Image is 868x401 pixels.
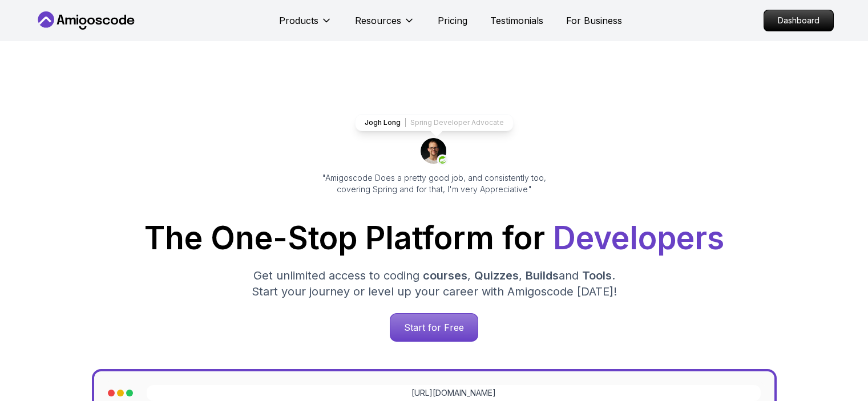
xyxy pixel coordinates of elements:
p: Resources [355,14,401,27]
a: Start for Free [390,313,478,342]
span: Builds [526,269,559,282]
p: Get unlimited access to coding , , and . Start your journey or level up your career with Amigosco... [243,268,626,299]
p: Spring Developer Advocate [410,118,504,127]
p: Products [279,14,318,27]
p: Start for Free [390,314,478,341]
img: josh long [421,138,448,165]
button: Products [279,14,332,37]
span: courses [423,269,467,282]
p: "Amigoscode Does a pretty good job, and consistently too, covering Spring and for that, I'm very ... [306,172,562,195]
p: Dashboard [764,10,833,31]
p: Jogh Long [365,118,401,127]
span: Developers [553,219,724,257]
button: Resources [355,14,415,37]
span: Tools [582,269,612,282]
a: [URL][DOMAIN_NAME] [411,387,496,399]
a: Dashboard [764,10,834,31]
h1: The One-Stop Platform for [44,222,825,254]
a: For Business [566,14,622,27]
span: Quizzes [474,269,519,282]
a: Testimonials [490,14,543,27]
a: Pricing [438,14,467,27]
